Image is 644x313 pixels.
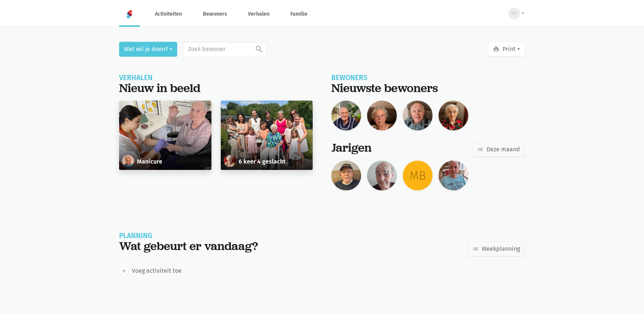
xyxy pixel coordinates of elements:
a: Activiteiten [149,1,188,26]
img: Lucien [367,161,397,190]
img: Jean Marie [331,101,361,130]
h6: 6 keer 4 geslacht [239,158,286,165]
img: Clarisse [367,101,397,130]
a: Verhalen [242,1,275,26]
img: Edouard [331,161,361,190]
button: SV [503,5,525,22]
a: add Voeg activiteit toe [119,266,182,275]
i: list [472,246,479,252]
div: Jarigen [331,141,372,155]
div: Nieuw in beeld [119,81,313,95]
div: Bewoners [331,75,525,81]
i: list [477,146,484,153]
a: Deze maand [472,142,525,157]
img: Maria Timmermans [224,155,236,167]
a: MB [403,161,433,190]
button: Print [488,42,525,57]
span: SV [511,10,517,17]
img: Etienne [439,161,468,190]
div: Wat gebeurt er vandaag? [119,239,258,253]
span: MB [409,166,426,185]
div: Verhalen [119,75,313,81]
div: Nieuwste bewoners [331,81,525,95]
h6: Manicure [137,158,162,165]
div: Planning [119,233,258,239]
i: print [493,46,500,53]
img: Marie Thèrése Guns [122,155,134,167]
img: Louis [403,101,433,130]
button: Wat wil je doen? [119,42,177,57]
a: Maria Timmermans 6 keer 4 geslacht [221,101,313,170]
i: add [121,268,127,274]
img: Home [125,10,134,19]
a: Marie Thèrése Guns Manicure [119,101,211,170]
a: Weekplanning [467,241,525,256]
input: Zoek bewoner [183,42,267,57]
a: Bewoners [197,1,233,26]
img: Liza [439,101,468,130]
a: Familie [284,1,313,26]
